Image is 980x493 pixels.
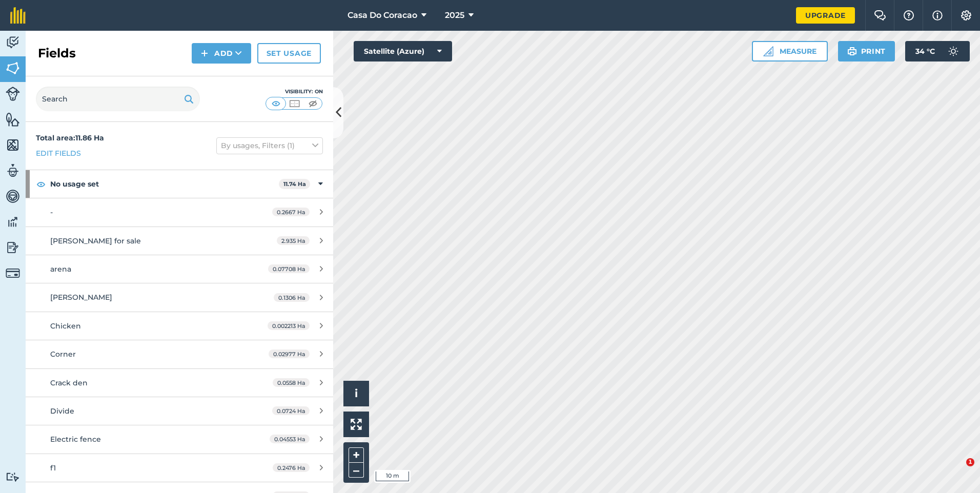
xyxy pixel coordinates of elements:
[26,312,333,340] a: Chicken0.002213 Ha
[6,87,20,101] img: svg+xml;base64,PD94bWwgdmVyc2lvbj0iMS4wIiBlbmNvZGluZz0idXRmLTgiPz4KPCEtLSBHZW5lcmF0b3I6IEFkb2JlIE...
[752,41,828,61] button: Measure
[6,266,20,280] img: svg+xml;base64,PD94bWwgdmVyc2lvbj0iMS4wIiBlbmNvZGluZz0idXRmLTgiPz4KPCEtLSBHZW5lcmF0b3I6IEFkb2JlIE...
[38,45,76,61] h2: Fields
[288,98,301,109] img: svg+xml;base64,PHN2ZyB4bWxucz0iaHR0cDovL3d3dy53My5vcmcvMjAwMC9zdmciIHdpZHRoPSI1MCIgaGVpZ2h0PSI0MC...
[6,472,20,482] img: svg+xml;base64,PD94bWwgdmVyc2lvbj0iMS4wIiBlbmNvZGluZz0idXRmLTgiPz4KPCEtLSBHZW5lcmF0b3I6IEFkb2JlIE...
[36,87,200,111] input: Search
[36,148,81,159] a: Edit fields
[796,7,855,24] a: Upgrade
[445,9,464,22] span: 2025
[273,463,310,472] span: 0.2476 Ha
[351,419,362,430] img: Four arrows, one pointing top left, one top right, one bottom right and the last bottom left
[277,236,310,245] span: 2.935 Ha
[915,41,935,61] span: 34 ° C
[50,350,76,359] span: Corner
[966,458,974,466] span: 1
[272,208,310,216] span: 0.2667 Ha
[273,378,310,387] span: 0.0558 Ha
[874,10,886,20] img: Two speech bubbles overlapping with the left bubble in the forefront
[960,10,972,20] img: A cog icon
[26,227,333,255] a: [PERSON_NAME] for sale2.935 Ha
[50,435,101,444] span: Electric fence
[349,463,364,478] button: –
[257,43,321,64] a: Set usage
[36,133,104,142] strong: Total area : 11.86 Ha
[26,369,333,397] a: Crack den0.0558 Ha
[903,10,915,20] img: A question mark icon
[270,435,310,443] span: 0.04553 Ha
[763,46,773,56] img: Ruler icon
[192,43,251,64] button: Add
[932,9,943,22] img: svg+xml;base64,PHN2ZyB4bWxucz0iaHR0cDovL3d3dy53My5vcmcvMjAwMC9zdmciIHdpZHRoPSIxNyIgaGVpZ2h0PSIxNy...
[6,240,20,255] img: svg+xml;base64,PD94bWwgdmVyc2lvbj0iMS4wIiBlbmNvZGluZz0idXRmLTgiPz4KPCEtLSBHZW5lcmF0b3I6IEFkb2JlIE...
[6,214,20,230] img: svg+xml;base64,PD94bWwgdmVyc2lvbj0iMS4wIiBlbmNvZGluZz0idXRmLTgiPz4KPCEtLSBHZW5lcmF0b3I6IEFkb2JlIE...
[268,321,310,330] span: 0.002213 Ha
[6,163,20,178] img: svg+xml;base64,PD94bWwgdmVyc2lvbj0iMS4wIiBlbmNvZGluZz0idXRmLTgiPz4KPCEtLSBHZW5lcmF0b3I6IEFkb2JlIE...
[26,198,333,226] a: -0.2667 Ha
[50,264,71,274] span: arena
[26,425,333,453] a: Electric fence0.04553 Ha
[216,137,323,154] button: By usages, Filters (1)
[26,397,333,425] a: Divide0.0724 Ha
[50,463,56,473] span: f1
[50,406,74,416] span: Divide
[6,189,20,204] img: svg+xml;base64,PD94bWwgdmVyc2lvbj0iMS4wIiBlbmNvZGluZz0idXRmLTgiPz4KPCEtLSBHZW5lcmF0b3I6IEFkb2JlIE...
[307,98,319,109] img: svg+xml;base64,PHN2ZyB4bWxucz0iaHR0cDovL3d3dy53My5vcmcvMjAwMC9zdmciIHdpZHRoPSI1MCIgaGVpZ2h0PSI0MC...
[268,264,310,273] span: 0.07708 Ha
[201,47,208,59] img: svg+xml;base64,PHN2ZyB4bWxucz0iaHR0cDovL3d3dy53My5vcmcvMjAwMC9zdmciIHdpZHRoPSIxNCIgaGVpZ2h0PSIyNC...
[266,88,323,96] div: Visibility: On
[283,180,306,188] strong: 11.74 Ha
[847,45,857,57] img: svg+xml;base64,PHN2ZyB4bWxucz0iaHR0cDovL3d3dy53My5vcmcvMjAwMC9zdmciIHdpZHRoPSIxOSIgaGVpZ2h0PSIyNC...
[50,293,112,302] span: [PERSON_NAME]
[6,35,20,50] img: svg+xml;base64,PD94bWwgdmVyc2lvbj0iMS4wIiBlbmNvZGluZz0idXRmLTgiPz4KPCEtLSBHZW5lcmF0b3I6IEFkb2JlIE...
[6,60,20,76] img: svg+xml;base64,PHN2ZyB4bWxucz0iaHR0cDovL3d3dy53My5vcmcvMjAwMC9zdmciIHdpZHRoPSI1NiIgaGVpZ2h0PSI2MC...
[348,9,417,22] span: Casa Do Coracao
[943,41,964,61] img: svg+xml;base64,PD94bWwgdmVyc2lvbj0iMS4wIiBlbmNvZGluZz0idXRmLTgiPz4KPCEtLSBHZW5lcmF0b3I6IEFkb2JlIE...
[945,458,970,483] iframe: Intercom live chat
[270,98,282,109] img: svg+xml;base64,PHN2ZyB4bWxucz0iaHR0cDovL3d3dy53My5vcmcvMjAwMC9zdmciIHdpZHRoPSI1MCIgaGVpZ2h0PSI0MC...
[50,321,81,331] span: Chicken
[50,208,53,217] span: -
[36,178,46,190] img: svg+xml;base64,PHN2ZyB4bWxucz0iaHR0cDovL3d3dy53My5vcmcvMjAwMC9zdmciIHdpZHRoPSIxOCIgaGVpZ2h0PSIyNC...
[355,387,358,400] span: i
[50,378,88,387] span: Crack den
[349,447,364,463] button: +
[26,454,333,482] a: f10.2476 Ha
[26,170,333,198] div: No usage set11.74 Ha
[50,236,141,245] span: [PERSON_NAME] for sale
[10,7,26,24] img: fieldmargin Logo
[343,381,369,406] button: i
[6,112,20,127] img: svg+xml;base64,PHN2ZyB4bWxucz0iaHR0cDovL3d3dy53My5vcmcvMjAwMC9zdmciIHdpZHRoPSI1NiIgaGVpZ2h0PSI2MC...
[26,283,333,311] a: [PERSON_NAME]0.1306 Ha
[838,41,895,61] button: Print
[184,93,194,105] img: svg+xml;base64,PHN2ZyB4bWxucz0iaHR0cDovL3d3dy53My5vcmcvMjAwMC9zdmciIHdpZHRoPSIxOSIgaGVpZ2h0PSIyNC...
[274,293,310,302] span: 0.1306 Ha
[6,137,20,153] img: svg+xml;base64,PHN2ZyB4bWxucz0iaHR0cDovL3d3dy53My5vcmcvMjAwMC9zdmciIHdpZHRoPSI1NiIgaGVpZ2h0PSI2MC...
[50,170,279,198] strong: No usage set
[269,350,310,358] span: 0.02977 Ha
[272,406,310,415] span: 0.0724 Ha
[26,340,333,368] a: Corner0.02977 Ha
[354,41,452,61] button: Satellite (Azure)
[905,41,970,61] button: 34 °C
[26,255,333,283] a: arena0.07708 Ha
